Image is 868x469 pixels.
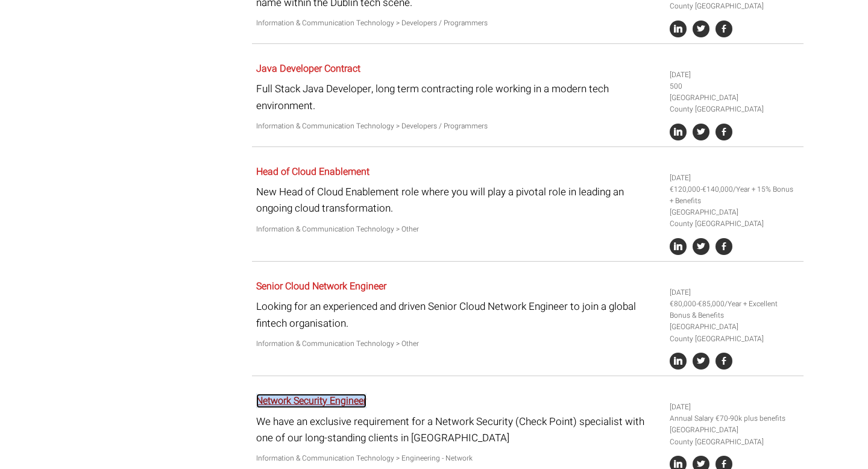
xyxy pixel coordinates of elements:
a: Network Security Engineer [256,394,366,408]
li: Annual Salary €70-90k plus benefits [670,413,799,424]
a: Senior Cloud Network Engineer [256,279,386,294]
p: Information & Communication Technology > Developers / Programmers [256,17,661,29]
a: Java Developer Contract [256,61,360,76]
li: €120,000-€140,000/Year + 15% Bonus + Benefits [670,184,799,207]
li: [GEOGRAPHIC_DATA] County [GEOGRAPHIC_DATA] [670,321,799,344]
li: [GEOGRAPHIC_DATA] County [GEOGRAPHIC_DATA] [670,207,799,230]
p: Information & Communication Technology > Other [256,224,661,235]
li: [DATE] [670,287,799,298]
li: [GEOGRAPHIC_DATA] County [GEOGRAPHIC_DATA] [670,424,799,447]
p: We have an exclusive requirement for a Network Security (Check Point) specialist with one of our ... [256,414,661,446]
li: [DATE] [670,401,799,413]
p: Full Stack Java Developer, long term contracting role working in a modern tech environment. [256,81,661,113]
li: [DATE] [670,69,799,81]
a: Head of Cloud Enablement [256,165,370,179]
li: [DATE] [670,172,799,184]
p: Looking for an experienced and driven Senior Cloud Network Engineer to join a global fintech orga... [256,298,661,331]
p: Information & Communication Technology > Developers / Programmers [256,121,661,132]
li: €80,000-€85,000/Year + Excellent Bonus & Benefits [670,298,799,321]
li: [GEOGRAPHIC_DATA] County [GEOGRAPHIC_DATA] [670,92,799,115]
p: Information & Communication Technology > Other [256,338,661,350]
p: New Head of Cloud Enablement role where you will play a pivotal role in leading an ongoing cloud ... [256,184,661,216]
li: 500 [670,81,799,92]
p: Information & Communication Technology > Engineering - Network [256,453,661,464]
